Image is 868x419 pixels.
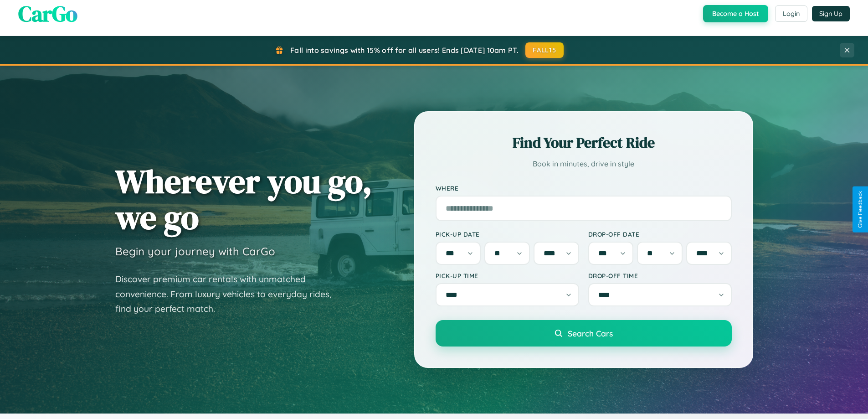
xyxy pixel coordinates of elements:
[588,230,732,238] label: Drop-off Date
[115,244,275,258] h3: Begin your journey with CarGo
[812,6,850,21] button: Sign Up
[290,46,519,55] span: Fall into savings with 15% off for all users! Ends [DATE] 10am PT.
[775,5,807,22] button: Login
[115,163,372,235] h1: Wherever you go, we go
[857,191,863,228] div: Give Feedback
[568,328,613,338] span: Search Cars
[588,272,732,279] label: Drop-off Time
[436,157,732,171] p: Book in minutes, drive in style
[436,320,732,347] button: Search Cars
[703,5,768,22] button: Become a Host
[436,133,732,153] h2: Find Your Perfect Ride
[525,42,564,58] button: FALL15
[436,184,732,192] label: Where
[436,272,579,279] label: Pick-up Time
[436,230,579,238] label: Pick-up Date
[115,272,343,316] p: Discover premium car rentals with unmatched convenience. From luxury vehicles to everyday rides, ...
